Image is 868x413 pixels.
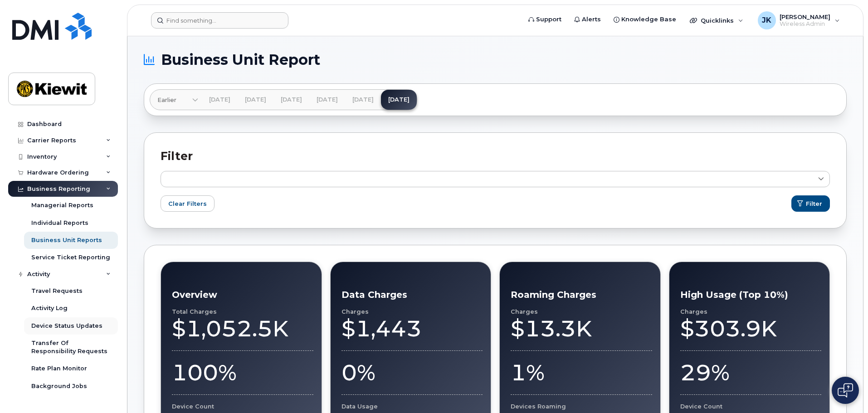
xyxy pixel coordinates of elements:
[238,90,273,110] a: [DATE]
[838,383,853,398] img: Open chat
[341,308,483,315] div: Charges
[680,289,822,300] h3: High Usage (Top 10%)
[202,90,238,110] a: [DATE]
[172,315,313,342] div: $1,052.5K
[172,359,313,386] div: 100%
[806,199,822,208] span: Filter
[381,90,417,110] a: [DATE]
[511,359,652,386] div: 1%
[161,195,215,212] button: Clear Filters
[172,403,313,410] div: Device Count
[273,90,309,110] a: [DATE]
[345,90,381,110] a: [DATE]
[309,90,345,110] a: [DATE]
[680,403,822,410] div: Device Count
[511,308,652,315] div: Charges
[341,315,483,342] div: $1,443
[680,308,822,315] div: Charges
[341,359,483,386] div: 0%
[511,315,652,342] div: $13.3K
[680,315,822,342] div: $303.9K
[511,403,652,410] div: Devices Roaming
[511,289,652,300] h3: Roaming Charges
[341,403,483,410] div: Data Usage
[157,96,176,104] span: Earlier
[680,359,822,386] div: 29%
[341,289,483,300] h3: Data Charges
[172,308,313,315] div: Total Charges
[150,90,198,110] a: Earlier
[168,199,207,208] span: Clear Filters
[161,53,320,67] span: Business Unit Report
[791,195,830,212] button: Filter
[161,149,830,163] h2: Filter
[172,289,313,300] h3: Overview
